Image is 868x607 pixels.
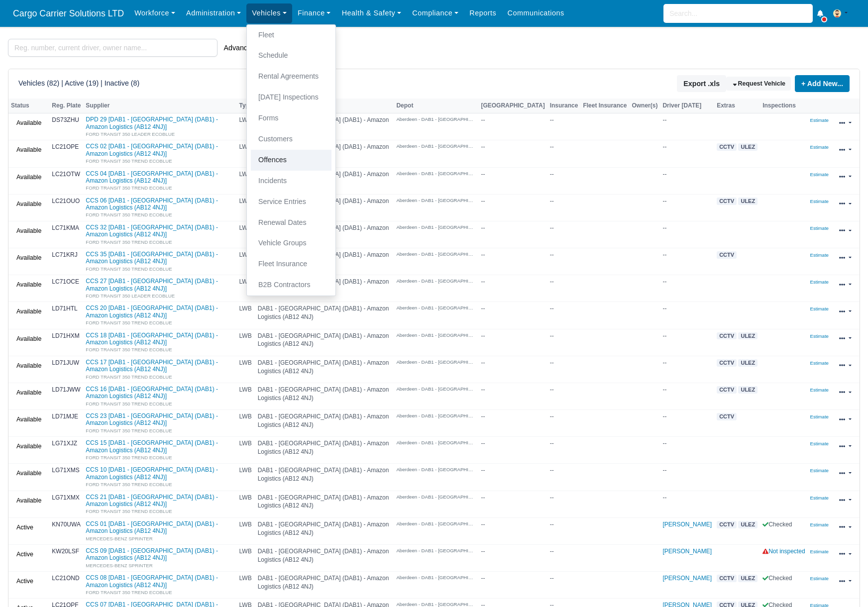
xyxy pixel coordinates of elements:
[255,517,394,544] td: DAB1 - [GEOGRAPHIC_DATA] (DAB1) - Amazon Logistics (AB12 4NJ)
[810,172,829,177] small: Estimate
[237,356,255,383] td: LWB
[660,167,714,194] td: --
[810,413,829,420] a: Estimate
[396,466,476,473] small: Aberdeen - DAB1 - [GEOGRAPHIC_DATA] (DAB1) - Amazon Logistics (AB12 4NJ)
[660,140,714,167] td: --
[547,140,581,167] td: --
[11,359,47,373] a: Available
[795,75,850,92] a: + Add New...
[810,171,829,178] a: Estimate
[660,329,714,356] td: --
[255,437,394,464] td: DAB1 - [GEOGRAPHIC_DATA] (DAB1) - Amazon Logistics (AB12 4NJ)
[810,278,829,285] a: Estimate
[660,194,714,221] td: --
[547,410,581,437] td: --
[86,332,234,353] a: CCS 18 [DAB1 - [GEOGRAPHIC_DATA] (DAB1) - Amazon Logistics (AB12 4NJ)]FORD TRANSIT 350 TREND ECOBLUE
[86,212,172,217] small: FORD TRANSIT 350 TREND ECOBLUE
[547,464,581,491] td: --
[217,39,291,56] button: Advanced search...
[86,428,172,433] small: FORD TRANSIT 350 TREND ECOBLUE
[86,494,234,515] a: CCS 21 [DAB1 - [GEOGRAPHIC_DATA] (DAB1) - Amazon Logistics (AB12 4NJ)]FORD TRANSIT 350 TREND ECOBLUE
[237,113,255,140] td: LWB
[52,332,79,339] strong: LD71HXM
[660,383,714,409] td: --
[396,359,476,365] small: Aberdeen - DAB1 - [GEOGRAPHIC_DATA] (DAB1) - Amazon Logistics (AB12 4NJ)
[810,305,829,312] a: Estimate
[251,150,331,171] a: Offences
[86,170,234,192] a: CCS 04 [DAB1 - [GEOGRAPHIC_DATA] (DAB1) - Amazon Logistics (AB12 4NJ)]FORD TRANSIT 350 TREND ECOBLUE
[255,572,394,599] td: DAB1 - [GEOGRAPHIC_DATA] (DAB1) - Amazon Logistics (AB12 4NJ)
[255,464,394,491] td: DAB1 - [GEOGRAPHIC_DATA] (DAB1) - Amazon Logistics (AB12 4NJ)
[86,131,175,137] small: FORD TRANSIT 350 LEADER ECOBLUE
[237,99,255,113] th: Type
[86,563,152,568] small: MERCEDES-BENZ SPRINTER
[237,275,255,302] td: LWB
[8,3,129,23] span: Cargo Carrier Solutions LTD
[83,99,236,113] th: Supplier
[478,99,547,113] th: [GEOGRAPHIC_DATA]
[478,329,547,356] td: --
[11,547,39,562] a: Active
[689,492,868,607] iframe: Chat Widget
[86,455,172,460] small: FORD TRANSIT 350 TREND ECOBLUE
[86,347,172,352] small: FORD TRANSIT 350 TREND ECOBLUE
[237,140,255,167] td: LWB
[717,332,737,340] span: CCTV
[660,248,714,275] td: --
[237,329,255,356] td: LWB
[810,224,829,231] a: Estimate
[810,199,829,204] small: Estimate
[478,464,547,491] td: --
[396,304,476,311] small: Aberdeen - DAB1 - [GEOGRAPHIC_DATA] (DAB1) - Amazon Logistics (AB12 4NJ)
[11,439,47,454] a: Available
[86,266,172,272] small: FORD TRANSIT 350 TREND ECOBLUE
[52,224,79,231] strong: LC71KMA
[738,198,758,205] span: ULEZ
[810,386,829,393] a: Estimate
[11,116,47,130] a: Available
[52,440,77,447] strong: LG71XJZ
[547,383,581,409] td: --
[810,251,829,258] a: Estimate
[478,275,547,302] td: --
[547,437,581,464] td: --
[547,113,581,140] td: --
[717,413,737,420] span: CCTV
[11,197,47,211] a: Available
[478,194,547,221] td: --
[478,356,547,383] td: --
[547,544,581,571] td: --
[251,25,331,46] a: Fleet
[660,113,714,140] td: --
[237,517,255,544] td: LWB
[547,194,581,221] td: --
[677,75,726,92] button: Export .xls
[717,251,737,259] span: CCTV
[237,302,255,329] td: LWB
[237,491,255,517] td: LWB
[663,4,813,23] input: Search...
[660,302,714,329] td: --
[810,279,829,285] small: Estimate
[810,359,829,366] a: Estimate
[396,520,476,527] small: Aberdeen - DAB1 - [GEOGRAPHIC_DATA] (DAB1) - Amazon Logistics (AB12 4NJ)
[11,494,47,508] a: Available
[251,233,331,254] a: Vehicle Groups
[660,275,714,302] td: --
[52,521,81,528] strong: KN70UWA
[396,251,476,257] small: Aberdeen - DAB1 - [GEOGRAPHIC_DATA] (DAB1) - Amazon Logistics (AB12 4NJ)
[86,482,172,487] small: FORD TRANSIT 350 TREND ECOBLUE
[547,221,581,248] td: --
[52,278,79,285] strong: LC71OCE
[336,3,407,23] a: Health & Safety
[547,99,581,113] th: Insurance
[251,45,331,66] a: Schedule
[396,412,476,419] small: Aberdeen - DAB1 - [GEOGRAPHIC_DATA] (DAB1) - Amazon Logistics (AB12 4NJ)
[478,572,547,599] td: --
[407,3,464,23] a: Compliance
[660,99,714,113] th: Driver [DATE]
[52,359,79,366] strong: LD71JUW
[11,386,47,400] a: Available
[11,520,39,535] a: Active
